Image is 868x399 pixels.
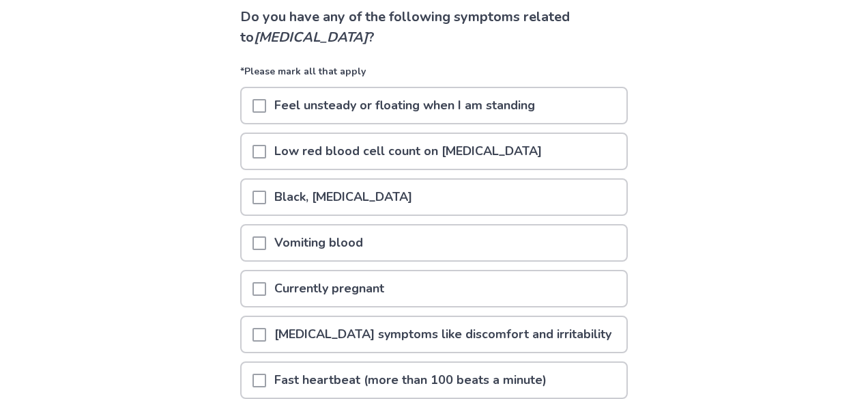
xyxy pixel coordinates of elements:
p: Black, [MEDICAL_DATA] [266,180,420,215]
p: Do you have any of the following symptoms related to ? [240,7,628,48]
p: *Please mark all that apply [240,64,628,87]
p: Feel unsteady or floating when I am standing [266,88,543,123]
p: Low red blood cell count on [MEDICAL_DATA] [266,134,550,169]
p: Fast heartbeat (more than 100 beats a minute) [266,363,555,398]
p: Vomiting blood [266,225,371,260]
i: [MEDICAL_DATA] [254,28,368,46]
p: [MEDICAL_DATA] symptoms like discomfort and irritability [266,317,620,352]
p: Currently pregnant [266,271,392,306]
